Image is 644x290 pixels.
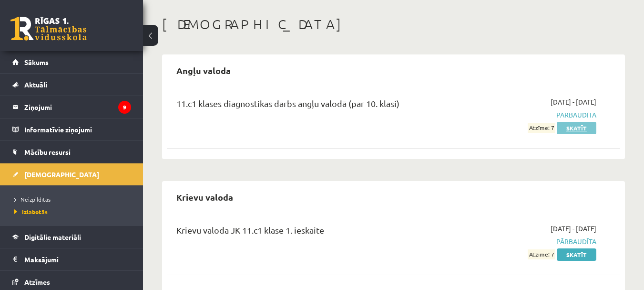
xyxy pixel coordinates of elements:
[176,224,451,241] div: Krievu valoda JK 11.c1 klase 1. ieskaite
[24,80,47,89] span: Aktuāli
[551,97,596,107] span: [DATE] - [DATE]
[551,224,596,234] span: [DATE] - [DATE]
[12,163,131,185] a: [DEMOGRAPHIC_DATA]
[466,236,596,247] span: Pārbaudīta
[528,123,555,133] span: Atzīme: 7
[167,59,240,82] h2: Angļu valoda
[12,226,131,248] a: Digitālie materiāli
[162,16,625,32] h1: [DEMOGRAPHIC_DATA]
[528,249,555,259] span: Atzīme: 7
[24,278,50,286] span: Atzīmes
[24,233,81,241] span: Digitālie materiāli
[24,248,131,270] legend: Maksājumi
[24,118,131,140] legend: Informatīvie ziņojumi
[557,122,596,134] a: Skatīt
[24,58,49,66] span: Sākums
[12,51,131,73] a: Sākums
[12,248,131,270] a: Maksājumi
[10,17,87,41] a: Rīgas 1. Tālmācības vidusskola
[14,195,133,204] a: Neizpildītās
[24,96,131,118] legend: Ziņojumi
[12,96,131,118] a: Ziņojumi9
[557,248,596,261] a: Skatīt
[12,141,131,163] a: Mācību resursi
[14,208,48,215] span: Izlabotās
[466,110,596,120] span: Pārbaudīta
[176,97,451,115] div: 11.c1 klases diagnostikas darbs angļu valodā (par 10. klasi)
[24,170,99,179] span: [DEMOGRAPHIC_DATA]
[12,118,131,140] a: Informatīvie ziņojumi
[14,207,133,216] a: Izlabotās
[167,186,243,208] h2: Krievu valoda
[14,195,51,203] span: Neizpildītās
[118,101,131,114] i: 9
[12,74,131,96] a: Aktuāli
[24,148,71,156] span: Mācību resursi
